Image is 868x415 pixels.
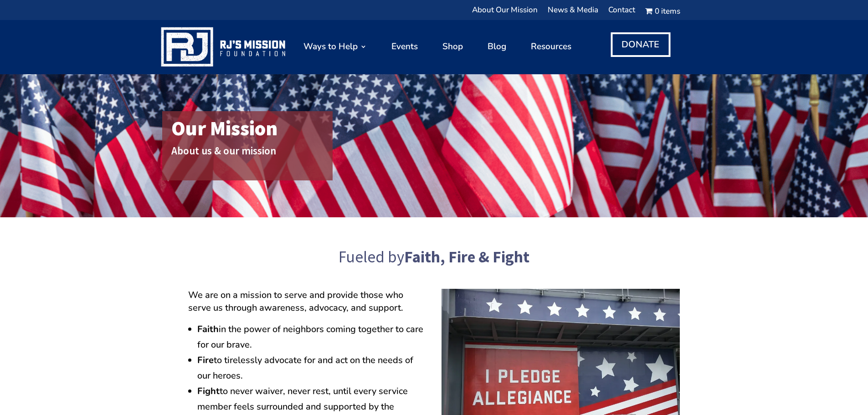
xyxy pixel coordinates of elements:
[442,24,463,69] a: Shop
[645,7,680,18] a: Cart0 items
[188,245,680,274] h2: Fueled by
[171,143,328,164] h2: About us & our mission
[488,24,506,69] a: Blog
[188,289,427,314] p: We are on a mission to serve and provide those who serve us through awareness, advocacy, and supp...
[608,7,635,18] a: Contact
[197,354,214,366] strong: Fire
[548,7,598,18] a: News & Media
[197,385,220,397] strong: Fight
[303,24,367,69] a: Ways to Help
[611,32,670,57] a: DONATE
[197,353,427,384] li: to tirelessly advocate for and act on the needs of our heroes.
[391,24,418,69] a: Events
[645,6,654,16] i: Cart
[531,24,571,69] a: Resources
[171,116,328,145] h1: Our Mission
[197,323,219,335] strong: Faith
[655,8,680,15] span: 0 items
[404,247,529,267] strong: Faith, Fire & Fight
[197,322,427,353] li: in the power of neighbors coming together to care for our brave.
[472,7,538,18] a: About Our Mission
